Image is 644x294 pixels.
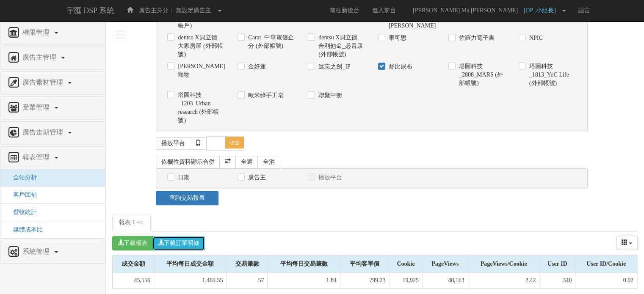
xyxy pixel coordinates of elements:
[316,173,342,182] label: 播放平台
[176,33,225,59] label: dentsu X貝立德_大家房屋 (外部帳號)
[316,63,350,71] label: 遺忘之劍_IP
[539,256,575,272] div: User ID
[246,173,266,182] label: 廣告主
[539,273,575,289] td: 340
[7,101,99,115] a: 受眾管理
[616,236,638,250] div: Columns
[112,214,151,231] a: 報表 1 -
[268,256,340,272] div: 平均每日交易筆數
[7,226,43,233] a: 媒體成本比
[387,63,412,71] label: 舒比尿布
[524,7,560,14] span: [OP_小組長]
[257,156,280,168] a: 全消
[7,51,99,65] a: 廣告主管理
[139,218,144,227] button: Close
[268,273,340,289] td: 1.84
[20,29,54,36] span: 權限管理
[20,79,67,86] span: 廣告素材管理
[7,151,99,165] a: 報表管理
[468,256,539,272] div: PageViews/Cookie
[340,273,389,289] td: 799.23
[152,236,205,250] button: 下載訂單明細
[387,34,406,42] label: 畢可思
[409,7,522,14] span: [PERSON_NAME] Ma [PERSON_NAME]
[154,273,227,289] td: 1,469.55
[7,245,99,259] a: 系統管理
[616,236,638,250] button: columns
[390,256,422,272] div: Cookie
[7,76,99,90] a: 廣告素材管理
[246,91,284,100] label: 歐米綠手工皂
[7,209,37,215] a: 營收統計
[457,62,506,88] label: 塔圖科技_2808_MARS (外部帳號)
[20,104,54,111] span: 受眾管理
[423,256,468,272] div: PageViews
[7,174,37,181] a: 全站分析
[225,137,244,148] span: 收合
[7,126,99,140] a: 廣告走期管理
[316,91,342,100] label: 聯聚中衡
[575,256,637,272] div: User ID/Cookie
[176,91,225,125] label: 塔圖科技_1203_Urban research (外部帳號)
[527,34,543,42] label: NPIC
[154,256,226,272] div: 平均每日成交金額
[176,173,190,182] label: 日期
[20,248,54,255] span: 系統管理
[235,156,258,168] a: 全選
[113,273,154,289] td: 45,556
[457,34,495,42] label: 佐羅力電子書
[156,191,218,205] a: 查詢交易報表
[227,256,267,272] div: 交易筆數
[7,26,99,40] a: 權限管理
[113,256,154,272] div: 成交金額
[575,273,637,289] td: 0.02
[20,154,54,161] span: 報表管理
[468,273,539,289] td: 2.42
[139,7,174,14] span: 廣告主身分：
[176,62,225,79] label: [PERSON_NAME]寵物
[176,7,211,14] span: 無設定廣告主
[112,236,153,250] button: 下載報表
[7,192,37,198] a: 客戶回補
[316,33,365,59] label: dentsu X貝立德_合利他命_必胃康 (外部帳號)
[246,63,266,71] label: 金好運
[20,54,61,61] span: 廣告主管理
[20,129,67,136] span: 廣告走期管理
[389,273,422,289] td: 19,925
[422,273,468,289] td: 48,163
[246,33,295,50] label: Carat_中華電信企分 (外部帳號)
[340,256,389,272] div: 平均客單價
[227,273,268,289] td: 57
[139,217,144,228] span: ×
[527,62,576,88] label: 塔圖科技_1813_YoC Life (外部帳號)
